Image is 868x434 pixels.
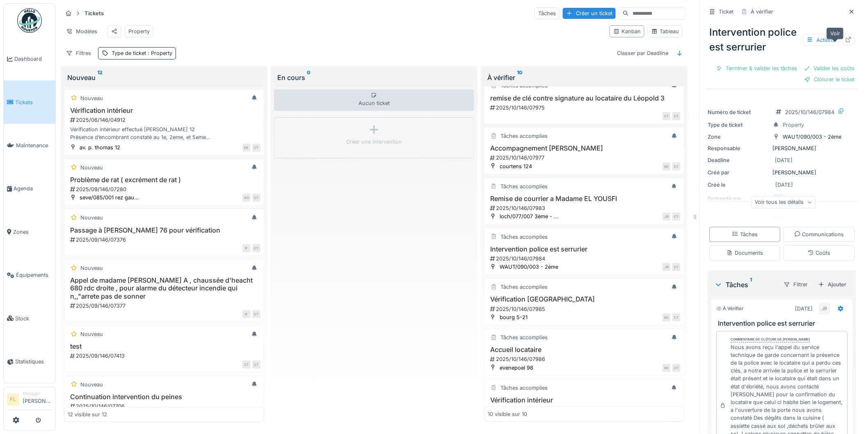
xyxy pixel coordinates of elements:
div: evenepoel 98 [500,364,533,372]
div: Property [128,27,150,35]
div: À vérifier [717,305,744,312]
sup: 10 [517,73,523,82]
div: Zone [708,133,770,141]
div: 12 visible sur 12 [68,411,107,418]
div: Type de ticket [708,121,770,129]
div: 2025/10/146/07984 [489,255,681,263]
div: Deadline [708,156,770,164]
div: 2025/10/146/07986 [489,355,681,363]
div: EK [662,313,671,322]
div: Documents [727,249,763,257]
div: bourg 5-21 [500,313,528,321]
div: CT [252,361,260,369]
h3: Vérification [GEOGRAPHIC_DATA] [488,295,681,303]
div: Valider les coûts [801,63,858,74]
div: Intervention police est serrurier [706,22,858,58]
span: Agenda [14,185,52,192]
sup: 1 [750,280,752,290]
div: CT [252,244,260,252]
a: Stock [4,297,55,340]
div: 2025/09/146/07413 [69,352,260,360]
div: 2025/09/146/07376 [69,236,260,244]
div: EK [242,144,251,152]
div: Tâches [732,231,758,238]
div: 2025/09/146/07377 [69,302,260,310]
span: Équipements [16,271,52,279]
div: Terminer & valider les tâches [713,63,801,74]
span: Stock [15,315,52,322]
h3: Intervention police est serrurier [488,245,681,253]
div: Filtrer [780,279,812,290]
a: Agenda [4,167,55,210]
span: Zones [13,228,52,236]
h3: Accueil locataire [488,346,681,354]
h3: Passage à [PERSON_NAME] 76 pour vérification [68,226,260,234]
div: EK [662,364,671,372]
div: Nouveau [80,214,103,222]
div: Nouveau [80,381,103,388]
div: courtens 124 [500,162,532,170]
a: Zones [4,210,55,254]
h3: Remise de courrier a Madame EL YOUSFI [488,195,681,203]
div: Ajouter [815,279,850,290]
div: Voir [827,27,844,39]
div: [PERSON_NAME] [708,144,857,152]
h3: Vérification intérieur [488,396,681,404]
div: CT [242,361,251,369]
div: Commentaire de clôture de [PERSON_NAME] [731,337,810,343]
div: Classer par Deadline [613,47,672,59]
div: CT [662,112,671,120]
div: Clôturer le ticket [801,74,858,85]
a: Équipements [4,254,55,297]
div: Property [783,121,804,129]
div: Créé par [708,169,770,176]
span: Tickets [15,98,52,106]
strong: Tickets [81,9,107,17]
div: Tâches accomplies [500,132,548,140]
h3: Appel de madame [PERSON_NAME] A , chaussée d'heacht 680 rdc droite , pour alarme du détecteur inc... [68,276,260,300]
div: Filtres [62,47,95,59]
div: Nouveau [67,73,261,82]
div: Kanban [613,27,641,35]
div: Tâches accomplies [500,384,548,392]
div: CT [252,144,260,152]
div: AO [242,194,251,202]
h3: Problème de rat ( excrément de rat ) [68,176,260,184]
span: Maintenance [16,142,52,149]
div: 2025/10/146/07977 [489,154,681,162]
img: Badge_color-CXgf-gQk.svg [17,8,42,33]
div: seve/085/001 rez gau... [80,194,139,201]
div: CT [672,313,681,322]
a: Tickets [4,80,55,123]
sup: 12 [97,73,103,82]
a: FL Manager[PERSON_NAME] [7,391,52,410]
div: CT [672,212,681,221]
div: Vérification intérieur effectué [PERSON_NAME] 12 Présence d’encombrant constaté au 1e, 2eme, et 5... [68,126,260,141]
h3: Continuation intervention du peines [68,393,260,401]
div: EK [662,162,671,171]
div: Tableau [651,27,679,35]
div: Tâches accomplies [500,333,548,341]
div: Nouveau [80,330,103,338]
div: Communications [795,231,845,238]
div: 2025/10/146/07706 [69,402,260,410]
div: CT [672,364,681,372]
div: 2025/10/146/07975 [489,104,681,112]
div: JR [662,212,671,221]
div: Tâches accomplies [500,183,548,190]
div: Aucun ticket [274,89,474,111]
span: Dashboard [14,55,52,63]
div: En cours [277,73,471,82]
div: [PERSON_NAME] [708,169,857,176]
div: WAUT/090/003 - 2ème [783,133,842,141]
div: WAUT/090/003 - 2ème [500,263,558,271]
div: 2025/10/146/07987 [489,406,681,413]
div: Modèles [62,25,101,37]
span: Statistiques [15,358,52,365]
a: Statistiques [4,340,55,383]
div: CT [672,162,681,171]
div: Créer une intervention [346,138,402,146]
div: Actions [803,34,839,46]
li: [PERSON_NAME] [23,391,52,408]
div: Créé le [708,181,770,189]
